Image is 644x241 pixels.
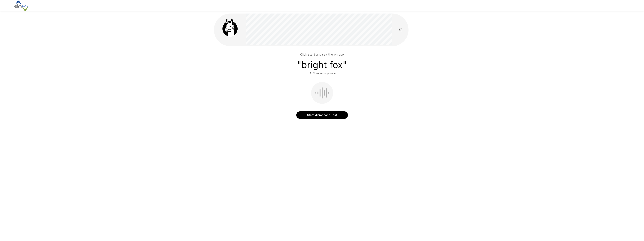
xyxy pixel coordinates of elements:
[397,26,404,34] button: Read questions aloud
[221,18,239,37] img: llama_clean.png
[296,111,348,119] button: Start Microphone Test
[308,70,337,76] button: Try another phrase
[300,52,344,57] p: Click start and say the phrase
[297,60,347,70] h3: " bright fox "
